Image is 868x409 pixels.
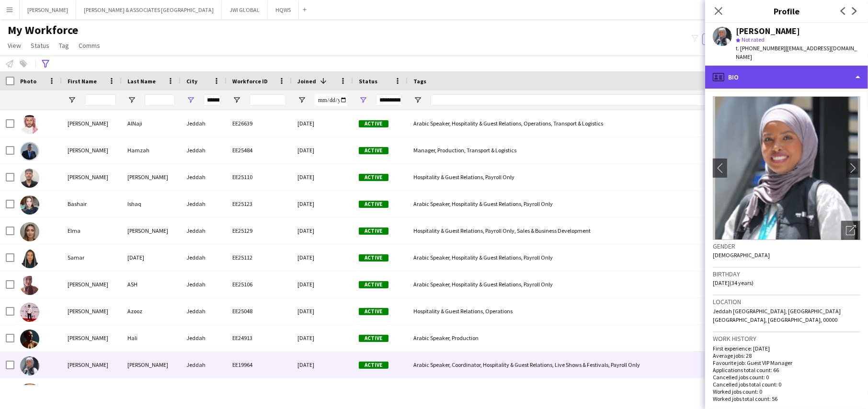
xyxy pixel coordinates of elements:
[359,120,388,127] span: Active
[181,164,227,190] div: Jeddah
[713,374,860,381] p: Cancelled jobs count: 0
[713,242,860,250] h3: Gender
[122,217,181,244] div: [PERSON_NAME]
[227,217,292,244] div: EE25129
[186,96,195,104] button: Open Filter Menu
[841,221,860,240] div: Open photos pop-in
[8,41,21,50] span: View
[408,352,806,378] div: Arabic Speaker, Coordinator, Hospitality & Guest Relations, Live Shows & Festivals, Payroll Only
[227,110,292,136] div: EE26639
[181,298,227,324] div: Jeddah
[62,137,122,163] div: [PERSON_NAME]
[20,329,39,349] img: Mohammed Hali
[79,41,100,50] span: Comms
[408,325,806,351] div: Arabic Speaker, Production
[62,110,122,136] div: [PERSON_NAME]
[292,244,353,271] div: [DATE]
[20,303,39,322] img: Abdualaziz Azooz
[145,94,175,106] input: Last Name Filter Input
[713,395,860,402] p: Worked jobs total count: 56
[713,345,860,352] p: First experience: [DATE]
[181,217,227,244] div: Jeddah
[359,96,367,104] button: Open Filter Menu
[408,271,806,297] div: Arabic Speaker, Hospitality & Guest Relations, Payroll Only
[62,325,122,351] div: [PERSON_NAME]
[413,78,426,85] span: Tags
[431,94,800,106] input: Tags Filter Input
[186,78,197,85] span: City
[359,362,388,369] span: Active
[62,352,122,378] div: [PERSON_NAME]
[227,378,292,405] div: EE16282
[292,110,353,136] div: [DATE]
[408,298,806,324] div: Hospitality & Guest Relations, Operations
[359,147,388,154] span: Active
[227,271,292,297] div: EE25106
[292,298,353,324] div: [DATE]
[359,308,388,315] span: Active
[122,244,181,271] div: [DATE]
[31,41,49,50] span: Status
[227,298,292,324] div: EE25048
[232,78,268,85] span: Workforce ID
[181,271,227,297] div: Jeddah
[713,352,860,359] p: Average jobs: 28
[122,352,181,378] div: [PERSON_NAME]
[222,0,268,19] button: JWI GLOBAL
[227,164,292,190] div: EE25110
[292,217,353,244] div: [DATE]
[20,222,39,241] img: Elma Zekovic
[20,115,39,134] img: Abdallah AlNaji
[62,244,122,271] div: Samar
[359,174,388,181] span: Active
[122,164,181,190] div: [PERSON_NAME]
[4,39,25,52] a: View
[122,137,181,163] div: Hamzah
[55,39,73,52] a: Tag
[736,45,857,60] span: | [EMAIL_ADDRESS][DOMAIN_NAME]
[62,271,122,297] div: [PERSON_NAME]
[20,169,39,188] img: Abdelhafez Al hussein
[122,378,181,405] div: Bahabishi
[122,110,181,136] div: AlNaji
[713,297,860,306] h3: Location
[268,0,299,19] button: HQWS
[713,279,754,286] span: [DATE] (34 years)
[359,335,388,342] span: Active
[232,96,241,104] button: Open Filter Menu
[227,137,292,163] div: EE25484
[292,271,353,297] div: [DATE]
[713,334,860,343] h3: Work history
[408,191,806,217] div: Arabic Speaker, Hospitality & Guest Relations, Payroll Only
[297,78,316,85] span: Joined
[68,78,97,85] span: First Name
[62,164,122,190] div: [PERSON_NAME]
[20,383,39,402] img: Shahad Bahabishi
[736,27,800,35] div: [PERSON_NAME]
[705,66,868,89] div: Bio
[292,191,353,217] div: [DATE]
[408,110,806,136] div: Arabic Speaker, Hospitality & Guest Relations, Operations, Transport & Logistics
[59,41,69,50] span: Tag
[62,191,122,217] div: Bashair
[20,249,39,268] img: Samar Ramadan
[20,276,39,295] img: Haneen ASH
[359,201,388,208] span: Active
[75,39,104,52] a: Comms
[315,94,347,106] input: Joined Filter Input
[27,39,53,52] a: Status
[702,34,750,45] button: Everyone5,964
[713,251,770,259] span: [DEMOGRAPHIC_DATA]
[122,271,181,297] div: ASH
[713,388,860,395] p: Worked jobs count: 0
[127,96,136,104] button: Open Filter Menu
[292,352,353,378] div: [DATE]
[408,164,806,190] div: Hospitality & Guest Relations, Payroll Only
[8,23,78,37] span: My Workforce
[359,254,388,261] span: Active
[292,325,353,351] div: [DATE]
[20,142,39,161] img: Abdulrahman Hamzah
[359,281,388,288] span: Active
[713,307,841,323] span: Jeddah [GEOGRAPHIC_DATA], [GEOGRAPHIC_DATA] [GEOGRAPHIC_DATA], [GEOGRAPHIC_DATA], 00000
[292,378,353,405] div: [DATE]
